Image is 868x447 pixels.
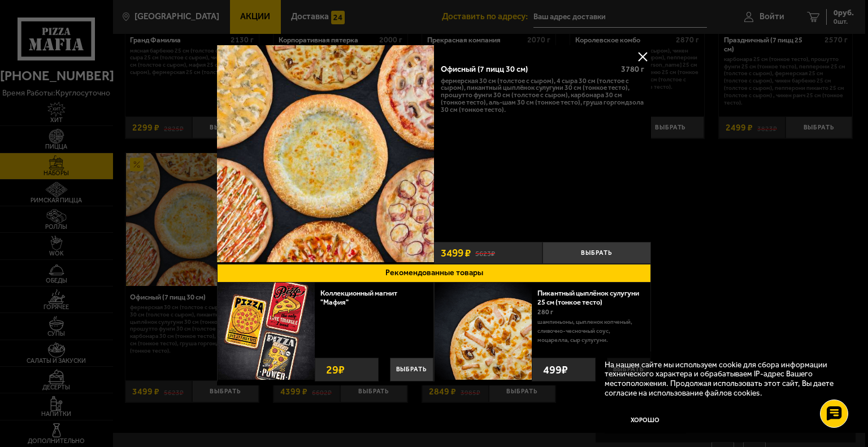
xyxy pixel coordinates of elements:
[537,308,553,316] span: 280 г
[537,318,642,345] p: шампиньоны, цыпленок копченый, сливочно-чесночный соус, моцарелла, сыр сулугуни.
[605,406,686,433] button: Хорошо
[441,248,471,258] span: 3499 ₽
[217,264,651,283] button: Рекомендованные товары
[217,45,434,264] a: Офисный (7 пицц 30 см)
[441,77,644,114] p: Фермерская 30 см (толстое с сыром), 4 сыра 30 см (толстое с сыром), Пикантный цыплёнок сулугуни 3...
[475,248,495,258] s: 5623 ₽
[605,361,840,398] p: На нашем сайте мы используем cookie для сбора информации технического характера и обрабатываем IP...
[542,242,651,264] button: Выбрать
[390,358,433,381] button: Выбрать
[320,289,397,306] a: Коллекционный магнит "Мафия"
[621,64,644,74] span: 3780 г
[217,45,434,262] img: Офисный (7 пицц 30 см)
[441,64,613,74] div: Офисный (7 пицц 30 см)
[540,358,571,381] strong: 499 ₽
[323,358,348,381] strong: 29 ₽
[537,289,639,306] a: Пикантный цыплёнок сулугуни 25 см (тонкое тесто)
